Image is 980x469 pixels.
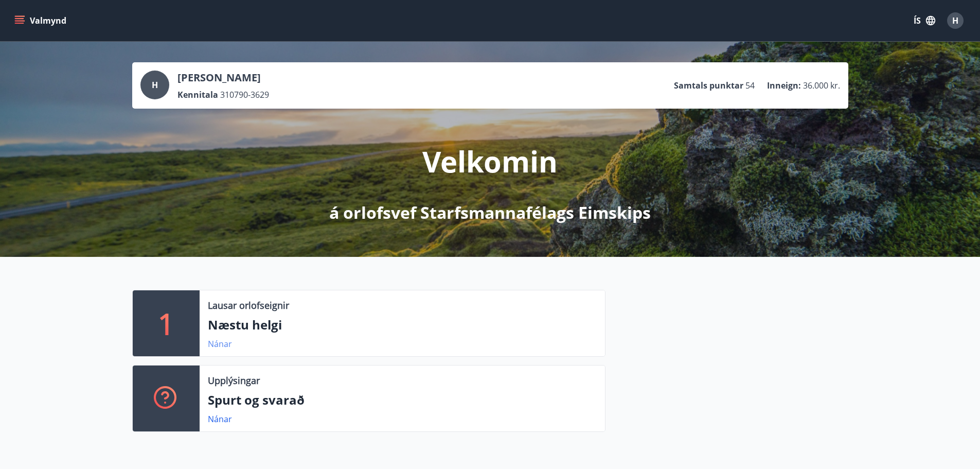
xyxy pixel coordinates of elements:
[152,79,158,91] span: H
[422,142,558,181] p: Velkomin
[220,89,269,100] span: 310790-3629
[329,201,651,224] p: á orlofsvef Starfsmannafélags Eimskips
[208,299,289,312] p: Lausar orlofseignir
[12,11,70,30] button: menu
[158,304,174,343] p: 1
[952,15,958,26] span: H
[908,11,941,30] button: ÍS
[745,80,755,91] span: 54
[208,374,260,387] p: Upplýsingar
[177,71,269,85] p: [PERSON_NAME]
[208,338,232,350] a: Nánar
[208,316,597,334] p: Næstu helgi
[208,413,232,425] a: Nánar
[803,80,840,91] span: 36.000 kr.
[177,89,218,100] p: Kennitala
[208,391,597,409] p: Spurt og svarað
[767,80,801,91] p: Inneign :
[943,8,968,33] button: H
[674,80,743,91] p: Samtals punktar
